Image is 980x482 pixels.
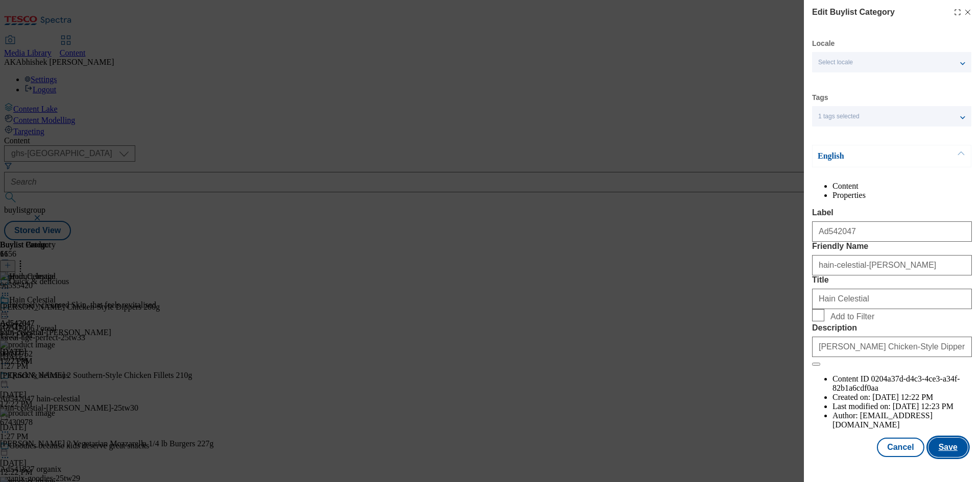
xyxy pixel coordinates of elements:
[928,438,968,457] button: Save
[812,242,972,251] label: Friendly Name
[812,255,972,275] input: Enter Friendly Name
[877,438,924,457] button: Cancel
[812,106,971,126] button: 1 tags selected
[832,374,960,392] span: 0204a37d-d4c3-4ce3-a34f-82b1a6cdf0aa
[812,337,972,357] input: Enter Description
[832,191,972,200] li: Properties
[830,312,874,321] span: Add to Filter
[812,52,971,72] button: Select locale
[832,411,972,429] li: Author:
[832,393,972,402] li: Created on:
[818,151,925,161] p: English
[812,208,972,217] label: Label
[812,221,972,242] input: Enter Label
[818,113,860,120] span: 1 tags selected
[812,41,835,46] label: Locale
[812,323,972,333] label: Description
[832,411,933,429] span: [EMAIL_ADDRESS][DOMAIN_NAME]
[818,59,853,66] span: Select locale
[893,402,953,411] span: [DATE] 12:23 PM
[832,182,972,191] li: Content
[832,374,972,393] li: Content ID
[812,95,828,100] label: Tags
[832,402,972,411] li: Last modified on:
[812,6,895,18] h4: Edit Buylist Category
[812,289,972,309] input: Enter Title
[812,275,972,285] label: Title
[872,393,933,401] span: [DATE] 12:22 PM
